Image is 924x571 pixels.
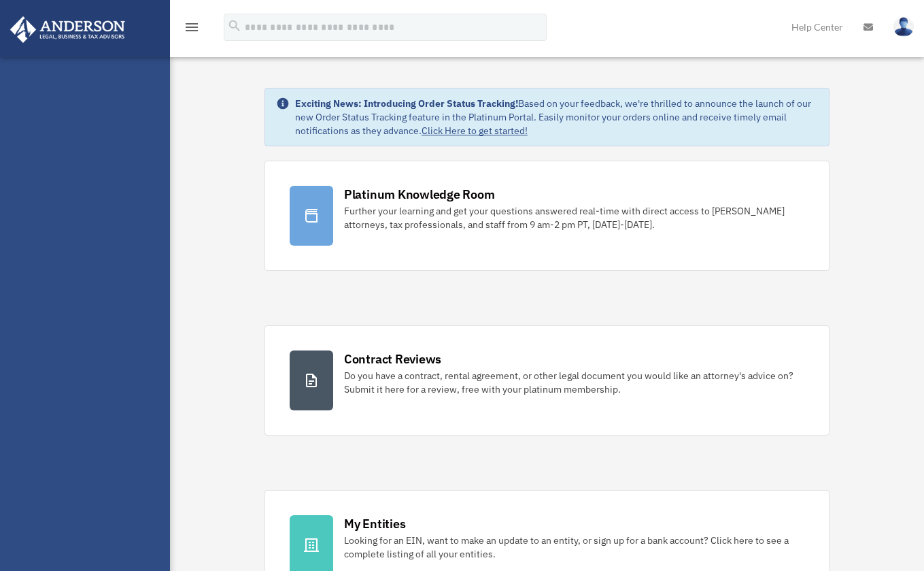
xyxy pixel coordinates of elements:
[344,534,804,561] div: Looking for an EIN, want to make an update to an entity, or sign up for a bank account? Click her...
[344,515,405,532] div: My Entities
[295,97,818,137] div: Based on your feedback, we're thrilled to announce the launch of our new Order Status Tracking fe...
[422,125,528,137] a: Click Here to get started!
[264,325,829,436] a: Contract Reviews Do you have a contract, rental agreement, or other legal document you would like...
[264,161,829,271] a: Platinum Knowledge Room Further your learning and get your questions answered real-time with dire...
[344,369,804,396] div: Do you have a contract, rental agreement, or other legal document you would like an attorney's ad...
[227,18,242,33] i: search
[6,16,129,43] img: Anderson Advisors Platinum Portal
[295,97,518,110] strong: Exciting News: Introducing Order Status Tracking!
[184,24,200,35] a: menu
[184,19,200,35] i: menu
[893,17,914,37] img: User Pic
[344,204,804,231] div: Further your learning and get your questions answered real-time with direct access to [PERSON_NAM...
[344,186,495,203] div: Platinum Knowledge Room
[344,350,441,368] div: Contract Reviews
